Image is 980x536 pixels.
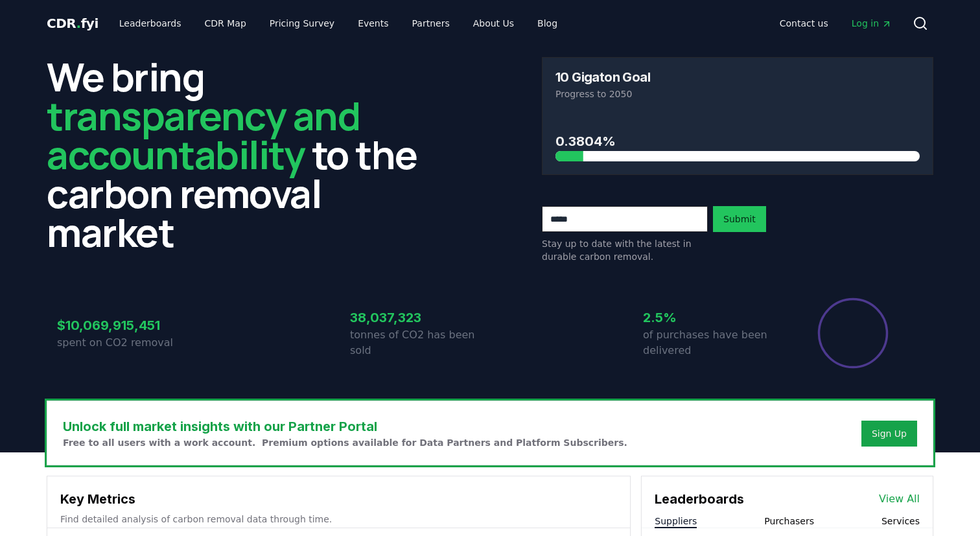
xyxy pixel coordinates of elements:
[63,436,627,449] p: Free to all users with a work account. Premium options available for Data Partners and Platform S...
[555,71,650,84] h3: 10 Gigaton Goal
[555,132,920,151] h3: 0.3804%
[542,237,708,263] p: Stay up to date with the latest in durable carbon removal.
[463,12,524,35] a: About Us
[347,12,399,35] a: Events
[57,335,197,351] p: spent on CO2 removal
[402,12,460,35] a: Partners
[47,57,438,251] h2: We bring to the carbon removal market
[643,308,783,327] h3: 2.5%
[60,489,617,509] h3: Key Metrics
[57,316,197,335] h3: $10,069,915,451
[655,515,697,528] button: Suppliers
[769,12,839,35] a: Contact us
[350,308,490,327] h3: 38,037,323
[47,89,360,181] span: transparency and accountability
[63,417,627,436] h3: Unlock full market insights with our Partner Portal
[713,206,766,232] button: Submit
[817,297,889,369] div: Percentage of sales delivered
[109,12,568,35] nav: Main
[764,515,814,528] button: Purchasers
[350,327,490,358] p: tonnes of CO2 has been sold
[76,16,81,31] span: .
[194,12,257,35] a: CDR Map
[527,12,568,35] a: Blog
[655,489,744,509] h3: Leaderboards
[643,327,783,358] p: of purchases have been delivered
[881,515,920,528] button: Services
[47,14,99,32] a: CDR.fyi
[769,12,902,35] nav: Main
[852,17,892,30] span: Log in
[872,427,907,440] a: Sign Up
[109,12,192,35] a: Leaderboards
[841,12,902,35] a: Log in
[60,513,617,526] p: Find detailed analysis of carbon removal data through time.
[555,87,920,100] p: Progress to 2050
[861,421,917,447] button: Sign Up
[879,491,920,507] a: View All
[259,12,345,35] a: Pricing Survey
[47,16,99,31] span: CDR fyi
